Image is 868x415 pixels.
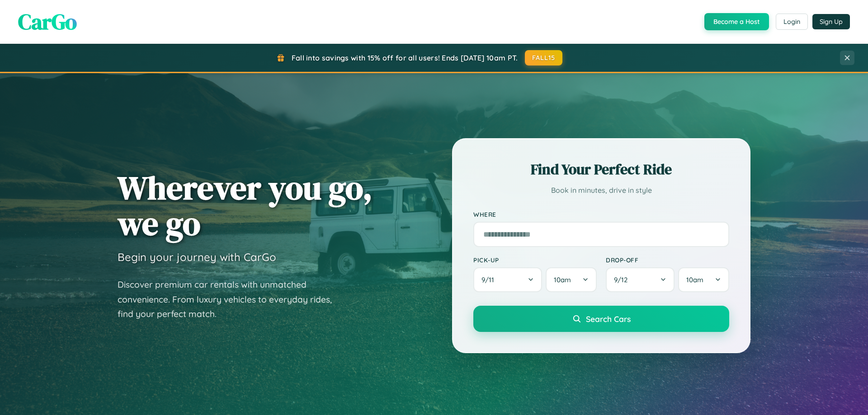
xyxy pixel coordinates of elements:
[473,267,542,292] button: 9/11
[678,267,729,292] button: 10am
[473,184,729,197] p: Book in minutes, drive in style
[614,275,632,284] span: 9 / 12
[606,267,675,292] button: 9/12
[18,7,77,37] span: CarGo
[473,159,729,179] h2: Find Your Perfect Ride
[525,50,563,65] button: FALL15
[473,256,597,264] label: Pick-up
[118,277,344,322] p: Discover premium car rentals with unmatched convenience. From luxury vehicles to everyday rides, ...
[546,267,597,292] button: 10am
[776,14,808,30] button: Login
[606,256,729,264] label: Drop-off
[704,13,769,30] button: Become a Host
[554,275,571,284] span: 10am
[473,210,729,218] label: Where
[118,170,373,241] h1: Wherever you go, we go
[481,275,499,284] span: 9 / 11
[473,306,729,332] button: Search Cars
[292,53,518,62] span: Fall into savings with 15% off for all users! Ends [DATE] 10am PT.
[118,250,276,264] h3: Begin your journey with CarGo
[686,275,703,284] span: 10am
[586,314,631,324] span: Search Cars
[812,14,850,29] button: Sign Up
